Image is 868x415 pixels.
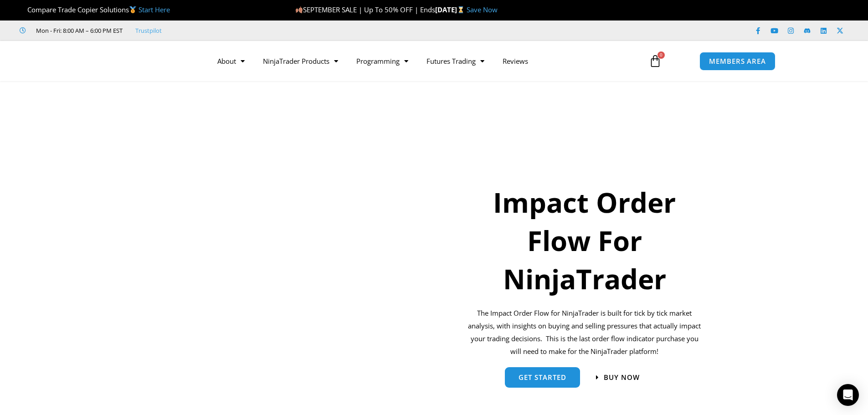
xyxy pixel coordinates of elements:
[596,374,640,381] a: Buy now
[208,51,254,72] a: About
[493,51,537,72] a: Reviews
[129,6,136,13] img: 🥇
[135,25,162,36] a: Trustpilot
[467,183,703,298] h1: Impact Order Flow For NinjaTrader
[162,138,415,408] img: Orderflow | Affordable Indicators – NinjaTrader
[604,374,640,381] span: Buy now
[20,6,27,13] img: 🏆
[92,45,190,77] img: LogoAI | Affordable Indicators – NinjaTrader
[296,6,303,13] img: 🍂
[837,384,859,406] div: Open Intercom Messenger
[295,5,435,14] span: SEPTEMBER SALE | Up To 50% OFF | Ends
[417,51,493,72] a: Futures Trading
[457,6,464,13] img: ⌛
[467,5,498,14] a: Save Now
[519,374,566,381] span: get started
[709,58,766,65] span: MEMBERS AREA
[505,367,580,388] a: get started
[34,25,123,36] span: Mon - Fri: 8:00 AM – 6:00 PM EST
[208,51,638,72] nav: Menu
[699,52,776,71] a: MEMBERS AREA
[467,307,703,358] p: The Impact Order Flow for NinjaTrader is built for tick by tick market analysis, with insights on...
[347,51,417,72] a: Programming
[254,51,347,72] a: NinjaTrader Products
[139,5,170,14] a: Start Here
[635,48,675,74] a: 0
[657,51,665,59] span: 0
[435,5,467,14] strong: [DATE]
[20,5,170,14] span: Compare Trade Copier Solutions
